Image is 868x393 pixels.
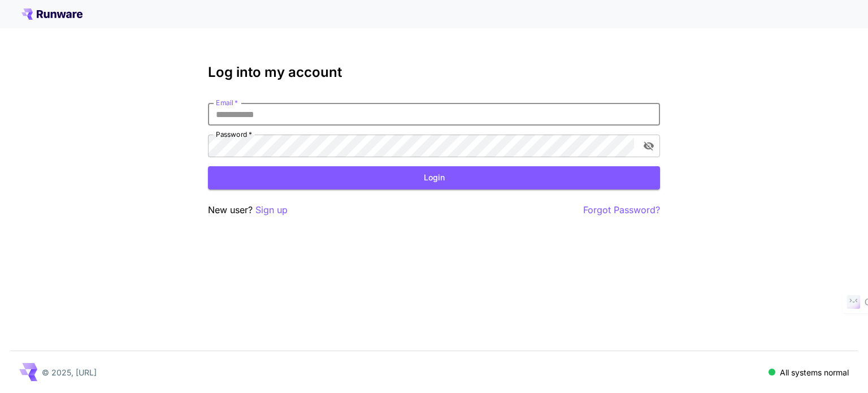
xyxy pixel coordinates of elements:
[42,366,97,378] p: © 2025, [URL]
[583,203,660,217] button: Forgot Password?
[780,366,849,378] p: All systems normal
[208,166,660,189] button: Login
[216,129,252,139] label: Password
[208,64,660,80] h3: Log into my account
[255,203,288,217] button: Sign up
[216,98,238,107] label: Email
[639,136,659,156] button: toggle password visibility
[208,203,288,217] p: New user?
